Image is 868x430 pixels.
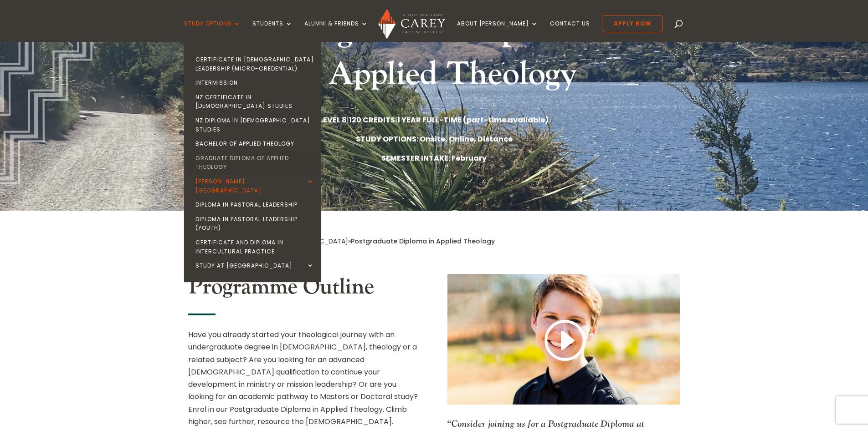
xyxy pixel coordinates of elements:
a: [PERSON_NAME][GEOGRAPHIC_DATA] [186,174,323,197]
a: Graduate Diploma of Applied Theology [186,151,323,174]
a: Certificate in [DEMOGRAPHIC_DATA] Leadership (Micro-credential) [186,52,323,76]
span: Postgraduate Diploma in Applied Theology [351,237,495,246]
a: NZ Certificate in [DEMOGRAPHIC_DATA] Studies [186,90,323,113]
a: Apply Now [602,15,663,32]
strong: 1 YEAR FULL-TIME (part-time available) [397,115,549,125]
span: » » » [188,237,495,246]
a: Study Options [184,20,241,42]
h2: Programme Outline [188,274,421,305]
strong: SEMESTER INTAKE: February [381,153,487,163]
a: Certificate and Diploma in Intercultural Practice [186,235,323,258]
a: Students [252,20,293,42]
a: Alumni & Friends [304,20,368,42]
a: NZ Diploma in [DEMOGRAPHIC_DATA] Studies [186,113,323,137]
a: Contact Us [550,20,590,42]
p: | | [188,114,680,126]
a: About [PERSON_NAME] [457,20,538,42]
img: Carey Baptist College [378,9,445,39]
strong: STUDY OPTIONS: Onsite, Online, Distance [356,134,513,144]
h1: Postgraduate Diploma in Applied Theology [263,10,605,100]
a: Intermission [186,76,323,90]
a: Bachelor of Applied Theology [186,137,323,151]
a: Study at [GEOGRAPHIC_DATA] [186,258,323,273]
a: Diploma in Pastoral Leadership [186,197,323,212]
strong: 120 CREDITS [349,115,395,125]
a: Diploma in Pastoral Leadership (Youth) [186,212,323,235]
strong: LEVEL 8 [319,115,347,125]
